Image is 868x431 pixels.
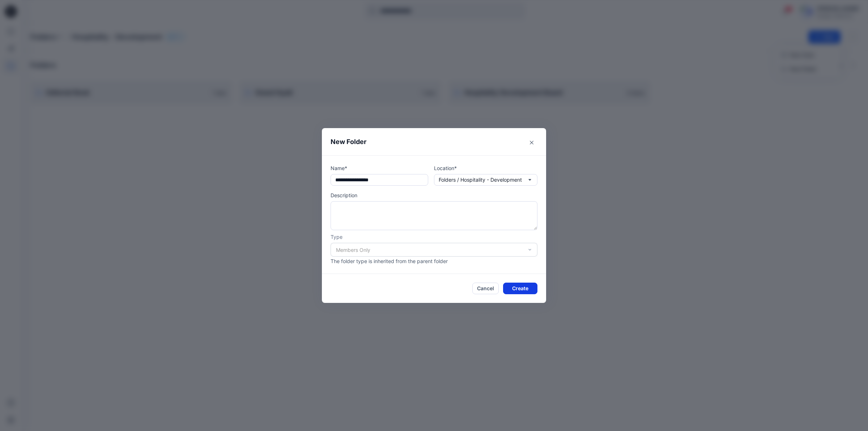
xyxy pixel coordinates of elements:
p: Name* [331,164,428,172]
p: Type [331,233,537,241]
p: Location* [434,164,537,172]
button: Create [503,283,537,294]
button: Cancel [472,283,499,294]
p: Folders / Hospitality - Development [439,176,522,184]
header: New Folder [322,128,546,155]
p: The folder type is inherited from the parent folder [331,257,537,265]
button: Folders / Hospitality - Development [434,174,537,186]
button: Close [526,137,537,148]
p: Description [331,191,537,199]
